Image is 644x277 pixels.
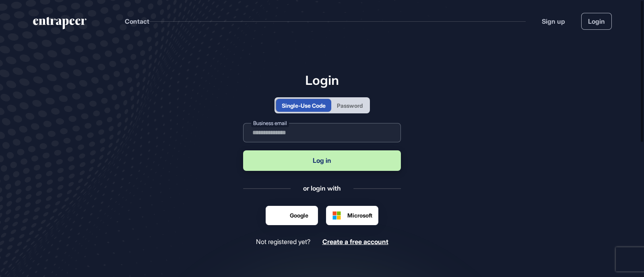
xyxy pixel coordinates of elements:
[581,13,612,30] a: Login
[256,238,310,246] span: Not registered yet?
[251,119,289,127] label: Business email
[347,211,372,220] span: Microsoft
[337,101,363,110] div: Password
[282,101,326,110] div: Single-Use Code
[303,184,341,193] div: or login with
[322,238,388,246] a: Create a free account
[243,150,401,171] button: Log in
[32,17,87,32] a: entrapeer-logo
[542,16,565,26] a: Sign up
[322,238,388,246] span: Create a free account
[243,72,401,88] h1: Login
[125,16,149,27] button: Contact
